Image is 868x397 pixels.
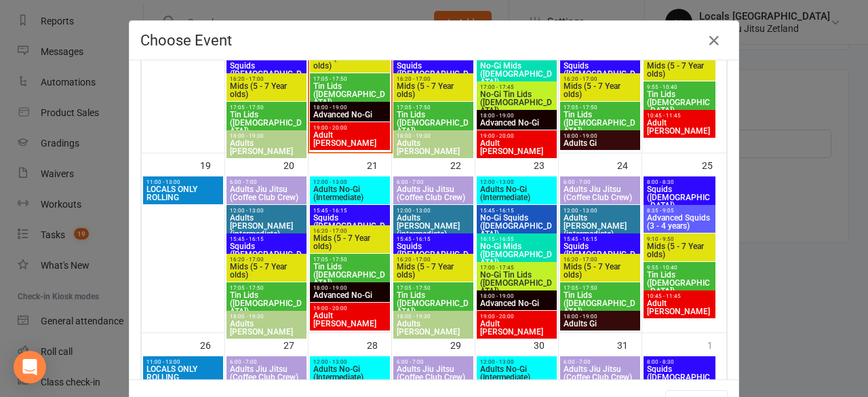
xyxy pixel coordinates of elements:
span: Adults [PERSON_NAME] (intermediate) [396,214,471,238]
button: Close [703,30,725,52]
span: 12:00 - 13:00 [313,359,387,365]
span: 15:45 - 16:15 [313,208,387,214]
span: Adults Gi [563,320,637,328]
span: 17:05 - 17:50 [563,105,637,111]
span: Tin Lids ([DEMOGRAPHIC_DATA]) [229,111,304,135]
span: No-Gi Mids ([DEMOGRAPHIC_DATA]) [479,62,554,86]
span: Tin Lids ([DEMOGRAPHIC_DATA]) [229,291,304,316]
span: Adults Jiu Jitsu (Coffee Club Crew) [396,185,471,202]
span: Advanced Squids (3 - 4 years) [646,214,713,230]
span: 6:00 - 7:00 [396,179,471,185]
span: 16:20 - 17:00 [229,257,304,263]
span: 18:00 - 19:00 [479,113,554,119]
span: Adults Jiu Jitsu (Coffee Club Crew) [229,365,304,381]
span: Tin Lids ([DEMOGRAPHIC_DATA]) [646,271,713,295]
h4: Choose Event [140,32,728,49]
div: 19 [200,153,224,176]
span: 9:55 - 10:40 [646,265,713,271]
span: 12:00 - 13:00 [313,179,387,185]
span: Squids ([DEMOGRAPHIC_DATA]) [313,214,387,238]
span: 6:00 - 7:00 [563,359,637,365]
span: 12:00 - 13:00 [563,208,637,214]
span: Mids (5 - 7 Year olds) [396,82,471,98]
span: 18:00 - 19:30 [229,314,304,320]
span: 17:00 - 17:45 [479,84,554,90]
span: 15:45 - 16:15 [479,208,554,214]
span: Adults No-Gi (Intermediate) [313,185,387,202]
span: 19:00 - 20:00 [313,305,387,311]
span: 6:00 - 7:00 [563,179,637,185]
div: 28 [367,333,391,356]
span: Squids ([DEMOGRAPHIC_DATA]) [563,242,637,267]
span: Advanced No-Gi [479,299,554,307]
div: Open Intercom Messenger [14,351,46,383]
span: 17:05 - 17:50 [229,105,304,111]
span: Adult [PERSON_NAME] [479,139,554,155]
span: Tin Lids ([DEMOGRAPHIC_DATA]) [313,263,387,287]
div: 25 [702,153,726,176]
span: Adult [PERSON_NAME] [646,119,713,135]
div: 27 [283,333,308,356]
span: Adults Jiu Jitsu (Coffee Club Crew) [563,365,637,381]
div: 1 [707,333,726,356]
span: 16:20 - 17:00 [563,76,637,82]
span: 9:55 - 10:40 [646,84,713,90]
span: Tin Lids ([DEMOGRAPHIC_DATA]) [646,90,713,115]
span: 16:20 - 17:00 [313,228,387,234]
div: 31 [617,333,642,356]
span: Squids ([DEMOGRAPHIC_DATA]) [646,185,713,210]
span: 17:05 - 17:50 [563,285,637,291]
span: 12:00 - 13:00 [229,208,304,214]
span: 19:00 - 20:00 [479,314,554,320]
span: Tin Lids ([DEMOGRAPHIC_DATA]) [396,111,471,135]
span: 17:05 - 17:50 [396,105,471,111]
span: Adults No-Gi (Intermediate) [479,365,554,381]
span: Adult [PERSON_NAME] [479,320,554,336]
span: Adults [PERSON_NAME] [229,320,304,336]
span: Adults [PERSON_NAME] [229,139,304,155]
span: 16:20 - 17:00 [396,257,471,263]
span: Adults [PERSON_NAME] (intermediate) [563,214,637,238]
span: 8:35 - 9:05 [646,208,713,214]
div: 20 [283,153,308,176]
span: 17:00 - 17:45 [479,265,554,271]
span: 8:00 - 8:30 [646,359,713,365]
span: Tin Lids ([DEMOGRAPHIC_DATA]) [396,291,471,316]
span: 19:00 - 20:00 [479,133,554,139]
span: 11:00 - 13:00 [146,359,220,365]
span: 18:00 - 19:30 [229,133,304,139]
span: 18:00 - 19:00 [313,105,387,111]
span: Mids (5 - 7 Year olds) [396,263,471,279]
span: 18:00 - 19:00 [479,293,554,299]
span: Mids (5 - 7 Year olds) [229,263,304,279]
span: Adult [PERSON_NAME] [313,131,387,147]
span: Squids ([DEMOGRAPHIC_DATA]) [563,62,637,86]
span: Adults Jiu Jitsu (Coffee Club Crew) [563,185,637,202]
div: 29 [450,333,475,356]
span: Adults Jiu Jitsu (Coffee Club Crew) [396,365,471,381]
span: 15:45 - 16:15 [396,236,471,242]
span: 17:05 - 17:50 [229,285,304,291]
span: 18:00 - 19:00 [313,285,387,291]
span: Adults [PERSON_NAME] (intermediate) [229,214,304,238]
span: Adult [PERSON_NAME] [313,311,387,328]
span: Adults [PERSON_NAME] [396,139,471,155]
span: No-Gi Tin Lids ([DEMOGRAPHIC_DATA]) [479,90,554,115]
span: Tin Lids ([DEMOGRAPHIC_DATA]) [313,82,387,107]
span: 18:00 - 19:30 [396,133,471,139]
div: 26 [200,333,224,356]
span: Mids (5 - 7 Year olds) [563,263,637,279]
span: 12:00 - 13:00 [479,179,554,185]
span: 16:20 - 17:00 [563,257,637,263]
span: 10:45 - 11:45 [646,113,713,119]
span: 17:05 - 17:50 [313,76,387,82]
span: 18:00 - 19:00 [563,314,637,320]
span: Squids ([DEMOGRAPHIC_DATA]) [396,242,471,267]
span: Squids ([DEMOGRAPHIC_DATA]) [229,242,304,267]
span: No-Gi Mids ([DEMOGRAPHIC_DATA]) [479,242,554,267]
span: Mids (5 - 7 Year olds) [646,242,713,259]
span: Adults [PERSON_NAME] [396,320,471,336]
span: 15:45 - 16:15 [229,236,304,242]
span: Mids (5 - 7 Year olds) [313,234,387,250]
span: LOCALS ONLY ROLLING [146,185,220,202]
